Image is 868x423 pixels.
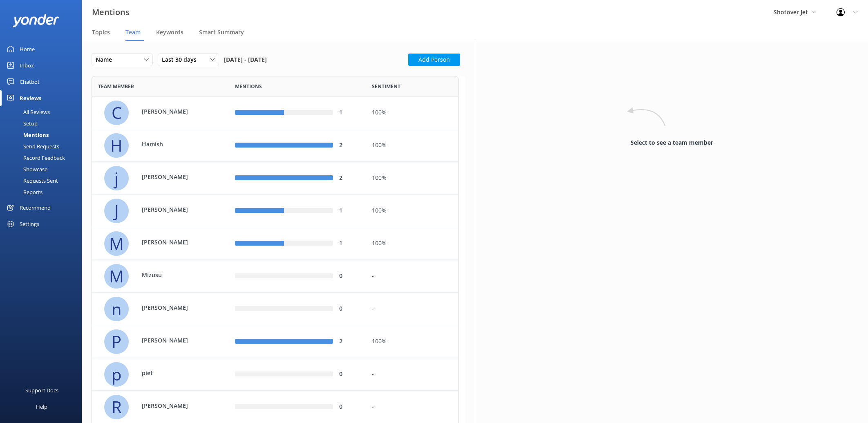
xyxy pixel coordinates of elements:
p: [PERSON_NAME] [142,205,195,214]
p: [PERSON_NAME] [142,107,195,116]
div: 2 [339,337,360,346]
p: [PERSON_NAME] [142,303,195,312]
p: [PERSON_NAME] [142,336,195,345]
span: [DATE] - [DATE] [224,53,267,66]
div: row [92,293,459,325]
span: Name [96,55,117,64]
div: Settings [20,216,39,232]
div: 1 [339,206,360,215]
div: 100% [372,206,452,215]
div: Recommend [20,199,51,216]
div: Setup [5,118,38,129]
span: Team member [98,83,134,90]
div: row [92,195,459,227]
a: Reports [5,186,82,198]
div: row [92,358,459,391]
div: Help [36,398,47,415]
p: [PERSON_NAME] [142,238,195,247]
div: 100% [372,239,452,248]
div: - [372,272,452,281]
div: M [104,231,129,256]
div: 0 [339,304,360,313]
button: Add Person [408,54,460,66]
div: Requests Sent [5,175,58,186]
p: Hamish [142,140,195,149]
div: 100% [372,108,452,117]
div: Chatbot [20,74,40,90]
div: C [104,101,129,125]
span: Smart Summary [199,28,244,36]
div: 0 [339,272,360,281]
a: Send Requests [5,141,82,152]
div: j [104,166,129,190]
span: Last 30 days [162,55,201,64]
a: Requests Sent [5,175,82,186]
div: 0 [339,370,360,379]
div: Record Feedback [5,152,65,163]
div: n [104,297,129,321]
a: Showcase [5,163,82,175]
div: 100% [372,174,452,183]
div: Reports [5,186,43,198]
div: Support Docs [25,382,58,398]
div: 1 [339,108,360,117]
div: Mentions [5,129,49,141]
img: yonder-white-logo.png [12,14,59,27]
div: Reviews [20,90,41,106]
div: - [372,370,452,379]
div: P [104,329,129,354]
p: [PERSON_NAME] [142,172,195,181]
span: Sentiment [372,83,400,90]
div: 2 [339,141,360,150]
div: Inbox [20,57,34,74]
div: - [372,403,452,412]
div: 2 [339,174,360,183]
span: Shotover Jet [774,8,808,16]
span: Keywords [156,28,183,36]
div: J [104,199,129,223]
a: All Reviews [5,106,82,118]
div: row [92,129,459,162]
div: M [104,264,129,289]
p: piet [142,369,195,378]
div: Send Requests [5,141,59,152]
div: 100% [372,141,452,150]
div: 1 [339,239,360,248]
div: row [92,227,459,260]
div: 100% [372,337,452,346]
div: R [104,395,129,419]
span: Team [125,28,141,36]
a: Mentions [5,129,82,141]
div: row [92,162,459,195]
p: Mizusu [142,271,195,280]
span: Topics [92,28,110,36]
div: row [92,96,459,129]
div: All Reviews [5,106,50,118]
div: Home [20,41,35,57]
span: Mentions [235,83,262,90]
a: Record Feedback [5,152,82,163]
div: H [104,133,129,158]
div: - [372,304,452,313]
div: row [92,260,459,293]
p: [PERSON_NAME] [142,401,195,410]
div: 0 [339,403,360,412]
h3: Mentions [92,6,130,19]
div: p [104,362,129,387]
div: row [92,325,459,358]
a: Setup [5,118,82,129]
div: Showcase [5,163,47,175]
